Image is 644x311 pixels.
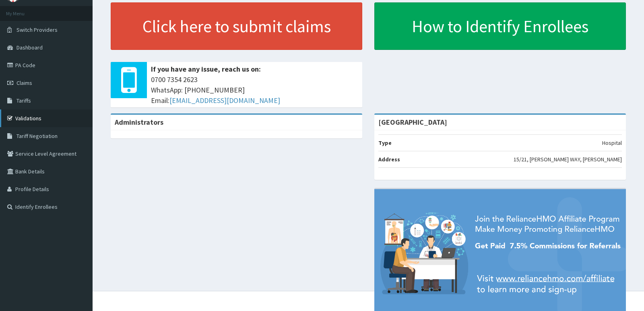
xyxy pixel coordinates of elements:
b: If you have any issue, reach us on: [151,64,261,74]
p: 15/21, [PERSON_NAME] WAY, [PERSON_NAME] [514,155,622,163]
span: 0700 7354 2623 WhatsApp: [PHONE_NUMBER] Email: [151,74,358,105]
strong: [GEOGRAPHIC_DATA] [378,117,447,127]
a: [EMAIL_ADDRESS][DOMAIN_NAME] [169,96,280,105]
b: Address [378,156,400,163]
span: Switch Providers [17,26,58,33]
b: Type [378,139,392,146]
a: Click here to submit claims [111,2,362,50]
span: Claims [17,79,32,87]
span: Dashboard [17,44,43,51]
span: Tariff Negotiation [17,132,58,140]
a: How to Identify Enrollees [374,2,626,50]
p: Hospital [602,139,622,147]
b: Administrators [115,117,163,127]
span: Tariffs [17,97,31,104]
